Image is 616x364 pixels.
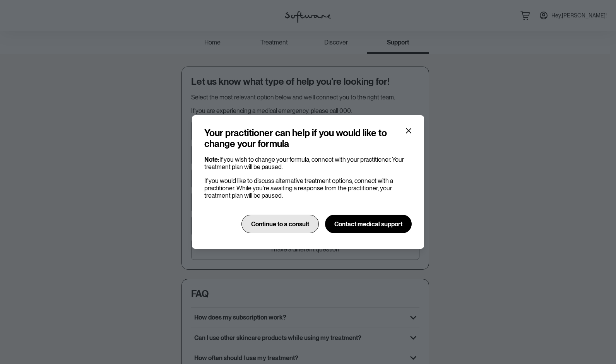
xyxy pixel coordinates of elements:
[325,215,412,233] button: Contact medical support
[241,215,319,233] button: Continue to a consult
[204,177,412,200] p: If you would like to discuss alternative treatment options, connect with a practitioner. While yo...
[334,220,402,228] span: Contact medical support
[402,125,415,137] button: Close
[251,220,309,228] span: Continue to a consult
[204,156,412,171] p: If you wish to change your formula, connect with your practitioner. Your treatment plan will be p...
[204,156,219,163] strong: Note:
[204,128,406,150] h4: Your practitioner can help if you would like to change your formula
